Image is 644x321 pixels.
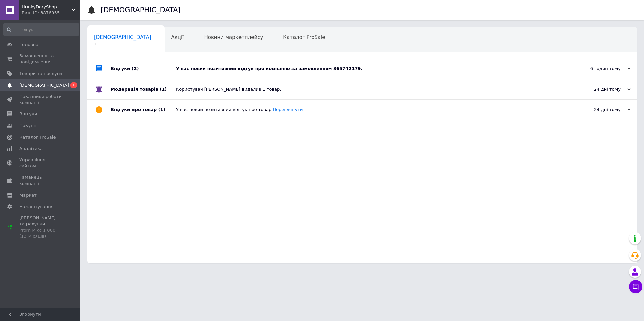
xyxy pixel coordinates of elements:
div: Ваш ID: 3876955 [22,10,80,16]
span: Товари та послуги [19,71,62,77]
span: Новини маркетплейсу [204,34,263,40]
span: Акції [171,34,184,40]
span: Головна [19,42,38,48]
div: Prom мікс 1 000 (13 місяців) [19,227,62,239]
span: 1 [70,82,77,88]
div: Відгуки про товар [111,100,176,120]
div: Відгуки [111,59,176,79]
input: Пошук [3,23,79,36]
div: 24 дні тому [563,86,631,92]
a: Переглянути [273,107,303,112]
span: Каталог ProSale [283,34,325,40]
span: [DEMOGRAPHIC_DATA] [19,82,69,88]
span: [PERSON_NAME] та рахунки [19,215,62,239]
span: Показники роботи компанії [19,94,62,106]
span: (1) [160,87,167,92]
span: Маркет [19,192,37,198]
span: Замовлення та повідомлення [19,53,62,65]
div: Модерація товарів [111,79,176,99]
span: Управління сайтом [19,157,62,169]
div: 24 дні тому [563,107,631,113]
span: Відгуки [19,111,37,117]
span: (1) [158,107,165,112]
span: Каталог ProSale [19,134,56,140]
span: Покупці [19,123,38,129]
div: У вас новий позитивний відгук про товар. [176,107,563,113]
div: У вас новий позитивний відгук про компанію за замовленням 365742179. [176,66,563,72]
span: [DEMOGRAPHIC_DATA] [94,34,151,40]
div: Користувач [PERSON_NAME] видалив 1 товар. [176,86,563,92]
div: 6 годин тому [563,66,631,72]
span: Гаманець компанії [19,174,62,186]
h1: [DEMOGRAPHIC_DATA] [101,6,181,14]
span: Аналітика [19,146,43,152]
span: HunkyDoryShop [22,4,72,10]
button: Чат з покупцем [629,280,642,293]
span: Налаштування [19,204,54,210]
span: (2) [132,66,139,71]
span: 1 [94,42,151,47]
